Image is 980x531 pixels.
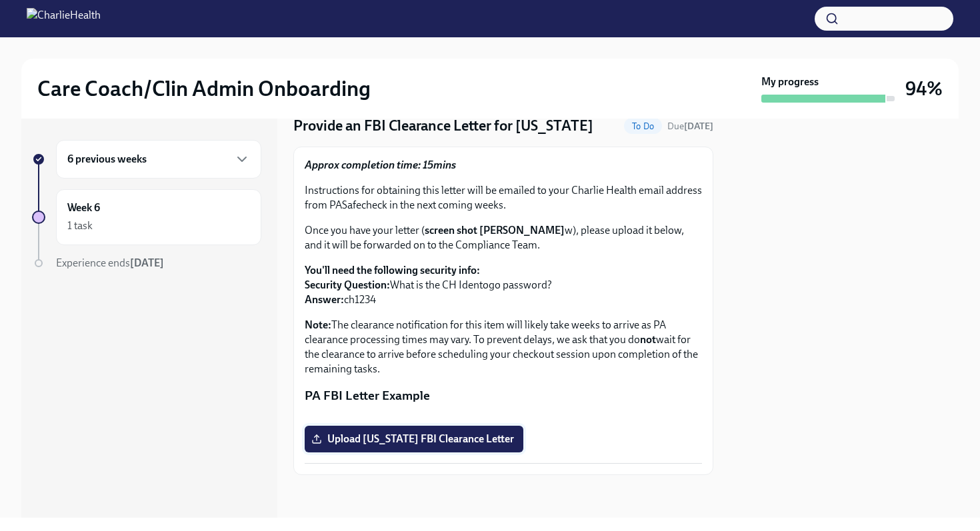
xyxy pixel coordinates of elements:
strong: Approx completion time: 15mins [305,159,456,171]
span: Due [667,121,713,132]
strong: [DATE] [130,257,164,269]
span: August 21st, 2025 10:00 [667,120,713,133]
strong: not [640,333,656,346]
img: CharlieHealth [27,8,101,29]
h2: Care Coach/Clin Admin Onboarding [37,75,371,102]
strong: You'll need the following security info: [305,264,480,276]
label: Upload [US_STATE] FBI Clearance Letter [305,426,523,452]
strong: Answer: [305,293,344,306]
h6: 6 previous weeks [67,152,147,167]
strong: screen shot [PERSON_NAME] [425,224,565,237]
a: Week 61 task [32,189,261,245]
h3: 94% [905,77,943,101]
strong: Note: [305,318,331,331]
span: Upload [US_STATE] FBI Clearance Letter [314,432,514,446]
h4: Provide an FBI Clearance Letter for [US_STATE] [293,116,593,136]
p: The clearance notification for this item will likely take weeks to arrive as PA clearance process... [305,318,702,376]
strong: My progress [761,75,819,89]
p: PA FBI Letter Example [305,387,702,404]
div: 6 previous weeks [56,140,261,179]
span: Experience ends [56,257,164,269]
p: What is the CH Identogo password? ch1234 [305,263,702,307]
strong: [DATE] [684,121,713,132]
p: Instructions for obtaining this letter will be emailed to your Charlie Health email address from ... [305,183,702,213]
strong: Security Question: [305,278,390,291]
p: Once you have your letter ( w), please upload it below, and it will be forwarded on to the Compli... [305,223,702,253]
h6: Week 6 [67,201,100,215]
span: To Do [624,121,662,131]
div: 1 task [67,219,93,233]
